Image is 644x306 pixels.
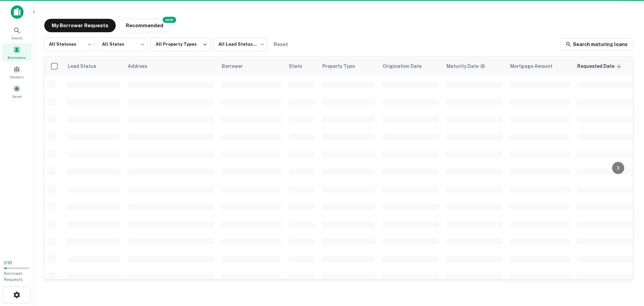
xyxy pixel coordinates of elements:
span: 1 / 10 [4,260,12,265]
span: Address [128,62,156,70]
span: Borrower [222,62,252,70]
th: Requested Date [573,57,637,76]
th: State [285,57,318,76]
a: Saved [2,82,32,100]
span: Requested Date [577,62,623,70]
button: All Property Types [150,38,211,51]
a: Contacts [2,63,32,81]
a: Search maturing loans [560,38,633,50]
div: Maturity dates displayed may be estimated. Please contact the lender for the most accurate maturi... [446,62,485,70]
span: Search [11,35,22,41]
th: Address [124,57,218,76]
th: Borrower [218,57,285,76]
span: Contacts [10,74,23,80]
span: Origination Date [383,62,430,70]
th: Mortgage Amount [506,57,573,76]
button: Reset [270,38,291,51]
div: All States [97,36,148,53]
div: NEW [163,17,176,23]
th: Property Type [318,57,379,76]
button: My Borrower Requests [44,19,116,32]
th: Origination Date [379,57,442,76]
span: Property Type [322,62,364,70]
span: Saved [12,94,22,99]
th: Maturity dates displayed may be estimated. Please contact the lender for the most accurate maturi... [442,57,506,76]
div: All Statuses [44,36,95,53]
img: capitalize-icon.png [11,5,23,19]
a: Borrowers [2,43,32,61]
div: All Lead Statuses [214,36,267,53]
th: Lead Status [63,57,124,76]
span: Mortgage Amount [510,62,561,70]
a: Search [2,24,32,42]
span: State [289,62,311,70]
span: Borrower Requests [4,271,23,282]
span: Maturity dates displayed may be estimated. Please contact the lender for the most accurate maturi... [446,62,494,70]
button: Recommended [118,19,171,32]
span: Borrowers [8,55,26,60]
span: Lead Status [67,62,105,70]
h6: Maturity Date [446,62,479,70]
